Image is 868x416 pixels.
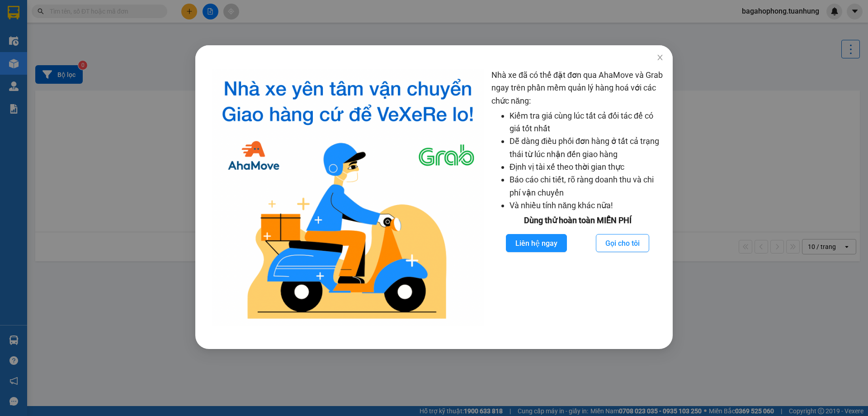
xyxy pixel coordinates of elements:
button: Liên hệ ngay [506,234,567,252]
li: Báo cáo chi tiết, rõ ràng doanh thu và chi phí vận chuyển [509,173,664,199]
li: Dễ dàng điều phối đơn hàng ở tất cả trạng thái từ lúc nhận đến giao hàng [509,135,664,161]
span: close [656,54,664,61]
li: Và nhiều tính năng khác nữa! [509,199,664,212]
li: Kiểm tra giá cùng lúc tất cả đối tác để có giá tốt nhất [509,110,664,135]
span: Liên hệ ngay [515,238,557,249]
div: Nhà xe đã có thể đặt đơn qua AhaMove và Grab ngay trên phần mềm quản lý hàng hoá với các chức năng: [491,69,664,326]
span: Gọi cho tôi [605,238,640,249]
div: Dùng thử hoàn toàn MIỄN PHÍ [491,214,664,227]
img: logo [212,69,484,326]
li: Định vị tài xế theo thời gian thực [509,161,664,173]
button: Gọi cho tôi [596,234,649,252]
button: Close [647,45,673,71]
